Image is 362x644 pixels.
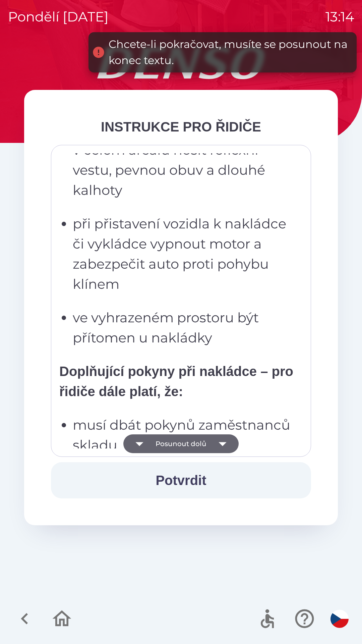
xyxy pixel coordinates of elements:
[73,415,293,455] p: musí dbát pokynů zaměstnanců skladu
[59,364,293,399] strong: Doplňující pokyny při nakládce – pro řidiče dále platí, že:
[73,140,293,200] p: v celém areálu nosit reflexní vestu, pevnou obuv a dlouhé kalhoty
[325,7,354,27] p: 13:14
[24,47,338,79] img: Logo
[73,308,293,348] p: ve vyhrazeném prostoru být přítomen u nakládky
[330,610,349,628] img: cs flag
[73,214,293,294] p: při přistavení vozidla k nakládce či vykládce vypnout motor a zabezpečit auto proti pohybu klínem
[51,462,311,498] button: Potvrdit
[51,117,311,137] div: INSTRUKCE PRO ŘIDIČE
[8,7,109,27] p: pondělí [DATE]
[123,434,239,453] button: Posunout dolů
[109,36,350,68] div: Chcete-li pokračovat, musíte se posunout na konec textu.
